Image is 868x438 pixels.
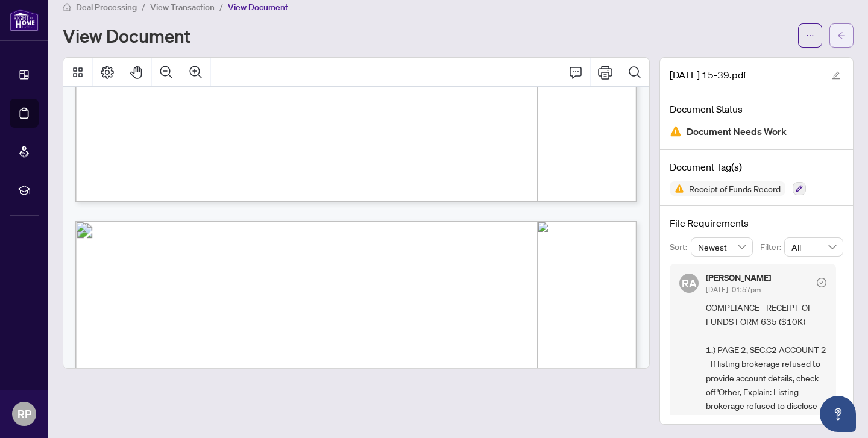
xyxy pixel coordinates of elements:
span: home [63,3,71,11]
h4: File Requirements [670,216,843,230]
button: Open asap [820,396,856,432]
img: Document Status [670,125,682,137]
span: [DATE], 01:57pm [706,285,761,294]
h5: [PERSON_NAME] [706,274,771,282]
h4: Document Tag(s) [670,160,843,174]
span: ellipsis [806,31,814,40]
h1: View Document [63,26,190,45]
span: edit [832,71,840,80]
span: All [791,238,836,256]
h4: Document Status [670,102,843,116]
span: Receipt of Funds Record [684,184,785,193]
img: Status Icon [670,181,684,196]
p: Filter: [760,240,784,254]
p: Sort: [670,240,691,254]
span: arrow-left [837,31,846,40]
img: logo [10,9,39,31]
span: Newest [698,238,746,256]
span: RA [682,275,697,292]
span: RP [17,405,31,422]
span: Deal Processing [76,2,137,13]
span: View Transaction [150,2,215,13]
span: check-circle [817,278,826,287]
span: Document Needs Work [687,124,787,140]
span: View Document [228,2,288,13]
span: [DATE] 15-39.pdf [670,67,746,82]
